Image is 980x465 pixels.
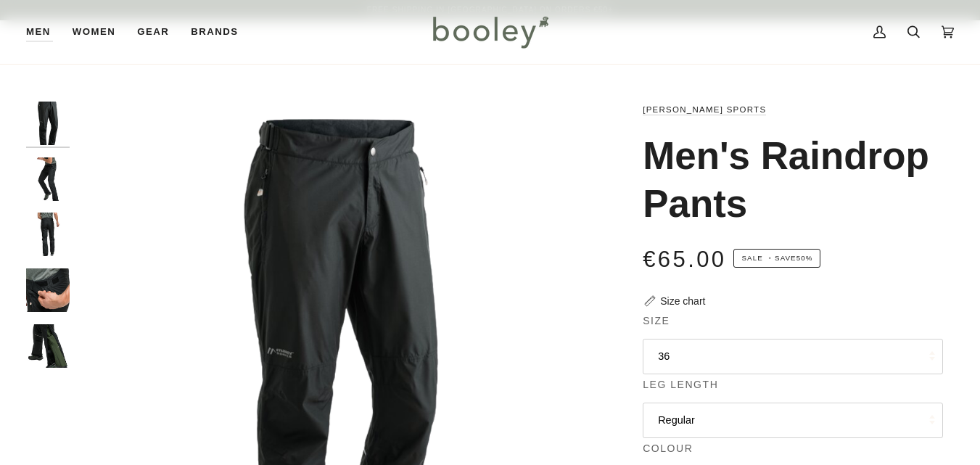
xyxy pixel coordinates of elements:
a: [PERSON_NAME] Sports [643,105,766,114]
span: Women [73,25,115,39]
span: Colour [643,441,693,456]
img: Booley [427,11,553,53]
img: Maier Sports Men's Raindrop Pants Black - Booley Galway [26,324,70,368]
img: Maier Sports Men's Raindrop Pants Black - Booley Galway [26,268,70,312]
h1: Men's Raindrop Pants [643,132,932,228]
span: Sale [741,254,762,262]
div: Size chart [660,294,705,309]
span: Size [643,313,670,329]
span: Leg Length [643,377,718,392]
img: Maier Sports Men's Raindrop Pants Black - Booley Galway [26,102,70,145]
button: Regular [643,403,943,438]
img: Maier Sports Men's Raindrop Pants Black - Booley Galway [26,157,70,201]
span: €65.00 [643,247,726,272]
span: Save [733,249,820,268]
em: • [766,254,775,262]
img: Maier Sports Men's Raindrop Pants Black - Booley Galway [26,213,70,256]
button: 36 [643,339,943,374]
span: Gear [137,25,169,39]
span: Men [26,25,51,39]
span: 50% [796,254,813,262]
span: Brands [191,25,238,39]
